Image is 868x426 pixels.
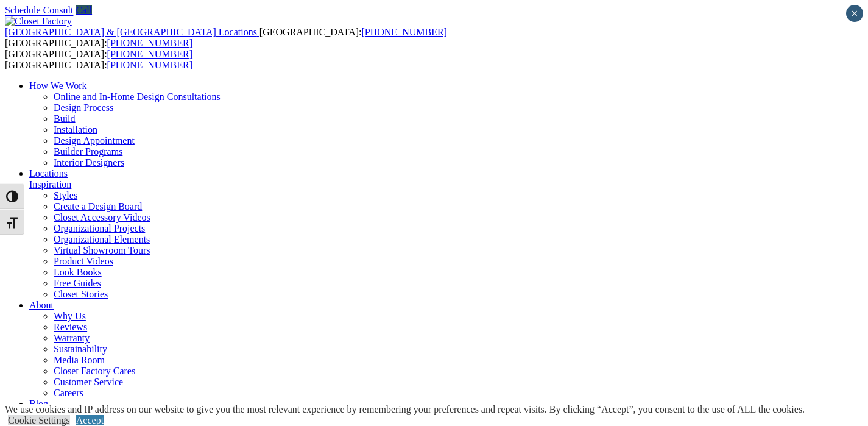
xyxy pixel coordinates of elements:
a: [GEOGRAPHIC_DATA] & [GEOGRAPHIC_DATA] Locations [5,27,259,37]
a: Virtual Showroom Tours [54,245,150,255]
a: Reviews [54,322,87,332]
img: Closet Factory [5,16,72,27]
a: Styles [54,190,77,201]
a: Free Guides [54,278,101,288]
span: [GEOGRAPHIC_DATA]: [GEOGRAPHIC_DATA]: [5,27,447,48]
a: Build [54,113,76,124]
a: Create a Design Board [54,201,142,211]
div: We use cookies and IP address on our website to give you the most relevant experience by remember... [5,404,805,415]
a: Closet Stories [54,289,108,299]
a: [PHONE_NUMBER] [107,60,192,70]
a: Installation [54,124,97,135]
a: Inspiration [29,179,71,190]
a: [PHONE_NUMBER] [361,27,446,37]
a: [PHONE_NUMBER] [107,49,192,59]
a: Organizational Elements [54,234,150,244]
a: Call [76,5,92,15]
a: Careers [54,388,83,398]
a: Design Process [54,102,113,113]
a: Locations [29,168,68,179]
a: Blog [29,399,48,409]
span: [GEOGRAPHIC_DATA] & [GEOGRAPHIC_DATA] Locations [5,27,257,37]
a: [PHONE_NUMBER] [107,38,192,48]
a: Media Room [54,355,105,365]
a: Accept [76,415,104,425]
a: Cookie Settings [8,415,70,425]
a: Organizational Projects [54,223,145,233]
a: Warranty [54,333,90,343]
button: Close [846,5,863,22]
a: Builder Programs [54,146,122,157]
a: Closet Factory Cares [54,366,135,376]
a: How We Work [29,80,87,91]
a: About [29,300,54,310]
a: Product Videos [54,256,113,266]
a: Interior Designers [54,157,124,168]
a: Online and In-Home Design Consultations [54,91,221,102]
a: Design Appointment [54,135,135,146]
a: Why Us [54,311,86,321]
a: Customer Service [54,377,123,387]
a: Closet Accessory Videos [54,212,150,222]
a: Schedule Consult [5,5,73,15]
a: Sustainability [54,344,107,354]
span: [GEOGRAPHIC_DATA]: [GEOGRAPHIC_DATA]: [5,49,192,70]
a: Look Books [54,267,102,277]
